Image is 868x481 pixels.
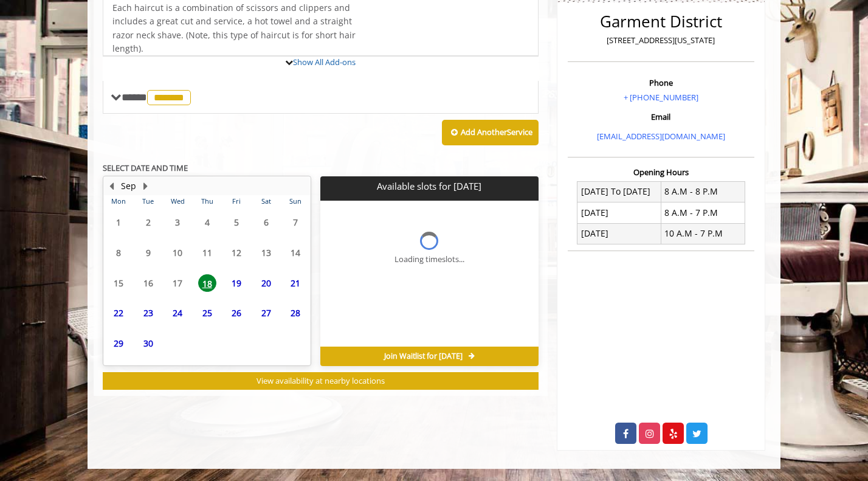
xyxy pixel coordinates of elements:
td: Select day18 [192,268,221,298]
button: Previous Month [106,179,116,193]
b: Add Another Service [461,126,532,137]
span: 23 [139,304,157,322]
span: Join Waitlist for [DATE] [384,351,463,361]
p: Available slots for [DATE] [325,181,533,192]
th: Fri [222,195,251,207]
span: 30 [139,334,157,352]
th: Sun [281,195,311,207]
a: + [PHONE_NUMBER] [624,92,698,103]
td: Select day30 [133,328,162,359]
span: 28 [286,304,305,322]
b: SELECT DATE AND TIME [103,162,188,173]
td: Select day23 [133,298,162,328]
span: 22 [109,304,128,322]
span: 25 [198,304,216,322]
td: Select day21 [281,268,311,298]
span: 18 [198,274,216,292]
th: Wed [163,195,192,207]
span: 26 [227,304,246,322]
div: Loading timeslots... [394,253,464,266]
button: View availability at nearby locations [103,372,539,390]
th: Tue [133,195,162,207]
span: Each haircut is a combination of scissors and clippers and includes a great cut and service, a ho... [112,2,356,54]
button: Add AnotherService [442,120,539,145]
th: Mon [104,195,133,207]
th: Sat [251,195,280,207]
td: 8 A.M - 8 P.M [661,181,745,202]
td: Select day22 [104,298,133,328]
td: Select day26 [222,298,251,328]
td: Select day25 [192,298,221,328]
td: [DATE] To [DATE] [577,181,661,202]
td: Select day28 [281,298,311,328]
span: 21 [286,274,305,292]
td: Select day19 [222,268,251,298]
span: 24 [168,304,187,322]
span: 20 [257,274,275,292]
td: [DATE] [577,202,661,223]
h2: Garment District [571,13,751,30]
td: Select day24 [163,298,192,328]
td: Select day29 [104,328,133,359]
span: View availability at nearby locations [257,375,385,386]
span: 29 [109,334,128,352]
div: The Made Man Haircut Add-onS [103,55,539,57]
button: Sep [121,179,136,193]
td: 8 A.M - 7 P.M [661,202,745,223]
a: [EMAIL_ADDRESS][DOMAIN_NAME] [597,131,725,142]
p: [STREET_ADDRESS][US_STATE] [571,34,751,47]
a: Show All Add-ons [293,57,356,67]
h3: Email [571,112,751,121]
th: Thu [192,195,221,207]
h3: Phone [571,78,751,87]
td: [DATE] [577,223,661,244]
button: Next Month [140,179,150,193]
h3: Opening Hours [568,168,754,176]
td: 10 A.M - 7 P.M [661,223,745,244]
span: 27 [257,304,275,322]
td: Select day27 [251,298,280,328]
span: 19 [227,274,246,292]
td: Select day20 [251,268,280,298]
